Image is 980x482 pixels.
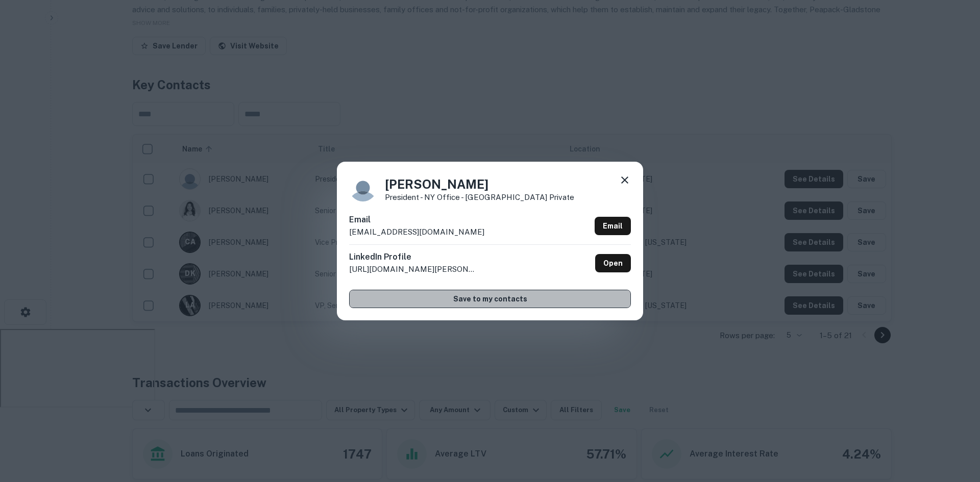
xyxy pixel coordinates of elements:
iframe: Chat Widget [929,400,980,449]
h6: LinkedIn Profile [349,251,477,263]
a: Open [595,254,631,272]
a: Email [595,217,631,235]
p: [URL][DOMAIN_NAME][PERSON_NAME] [349,263,477,275]
img: 9c8pery4andzj6ohjkjp54ma2 [349,174,377,201]
h4: [PERSON_NAME] [385,175,574,193]
button: Save to my contacts [349,290,631,308]
h6: Email [349,214,484,226]
p: [EMAIL_ADDRESS][DOMAIN_NAME] [349,226,484,238]
p: President - NY Office - [GEOGRAPHIC_DATA] Private [385,193,574,201]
